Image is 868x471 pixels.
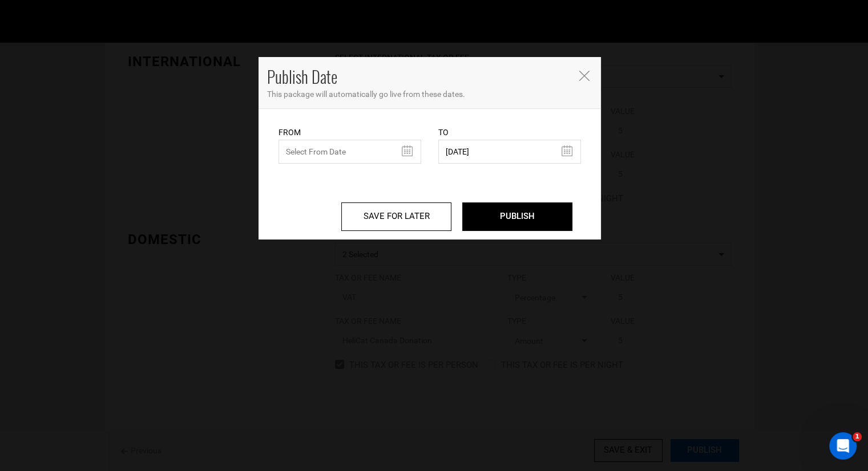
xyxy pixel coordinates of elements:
input: SAVE FOR LATER [341,202,451,231]
iframe: Intercom live chat [829,432,857,460]
input: PUBLISH [462,202,572,231]
input: Select End Date [438,140,581,164]
input: Select From Date [278,140,421,164]
span: 1 [853,432,862,441]
label: From [278,127,301,138]
button: Close [578,69,590,81]
p: This package will automatically go live from these dates. [267,88,592,100]
h4: Publish Date [267,66,570,88]
label: To [438,127,449,138]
